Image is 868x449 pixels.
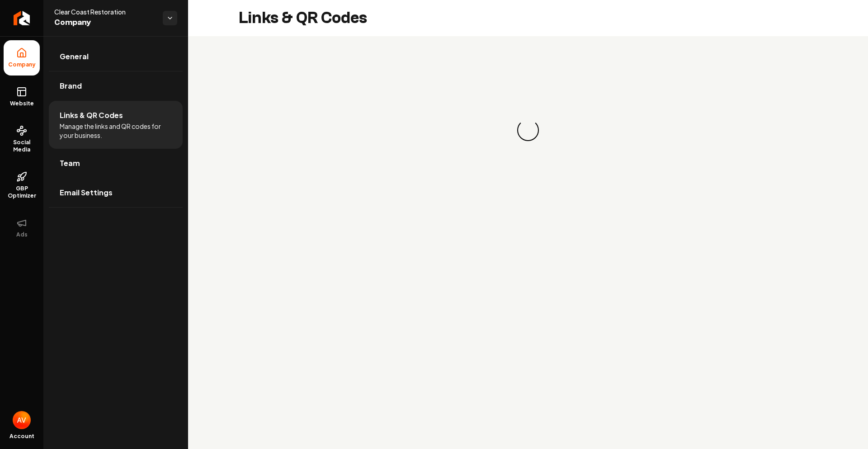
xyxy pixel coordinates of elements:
span: Company [54,16,156,29]
a: Social Media [4,118,40,161]
div: Loading [517,119,539,141]
a: Brand [49,71,183,100]
span: Company [5,61,39,68]
span: Ads [13,231,31,238]
span: Email Settings [60,187,113,198]
span: Links & QR Codes [60,110,123,121]
a: Website [4,79,40,114]
span: Brand [60,80,82,91]
button: Ads [4,210,40,246]
span: General [60,51,89,62]
img: Ana Villa [13,411,31,429]
span: Website [6,100,38,107]
span: Social Media [4,139,40,153]
img: Rebolt Logo [14,11,30,25]
span: Account [9,433,34,440]
a: Email Settings [49,178,183,207]
a: General [49,42,183,71]
h2: Links & QR Codes [239,9,367,27]
a: Team [49,149,183,178]
span: Clear Coast Restoration [54,7,156,16]
button: Open user button [13,411,31,429]
a: GBP Optimizer [4,164,40,207]
span: Team [60,158,80,169]
span: GBP Optimizer [4,185,40,199]
span: Manage the links and QR codes for your business. [60,122,172,140]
